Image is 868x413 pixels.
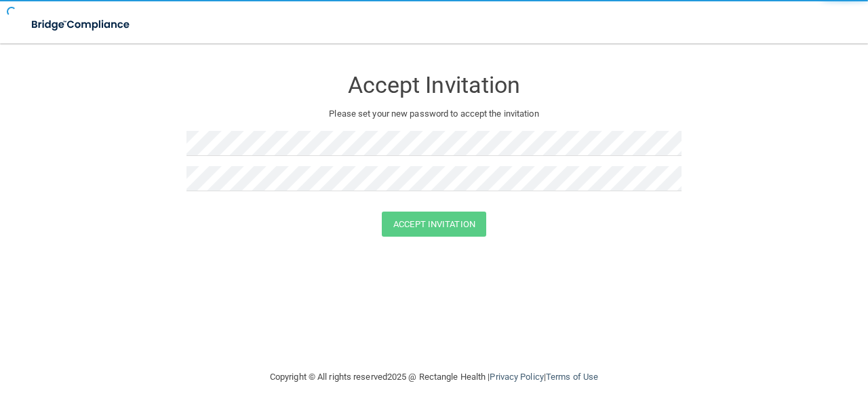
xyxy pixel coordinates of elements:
[186,73,682,98] h3: Accept Invitation
[546,372,598,382] a: Terms of Use
[20,11,142,39] img: bridge_compliance_login_screen.278c3ca4.svg
[197,106,671,122] p: Please set your new password to accept the invitation
[382,212,486,237] button: Accept Invitation
[490,372,543,382] a: Privacy Policy
[186,355,682,399] div: Copyright © All rights reserved 2025 @ Rectangle Health | |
